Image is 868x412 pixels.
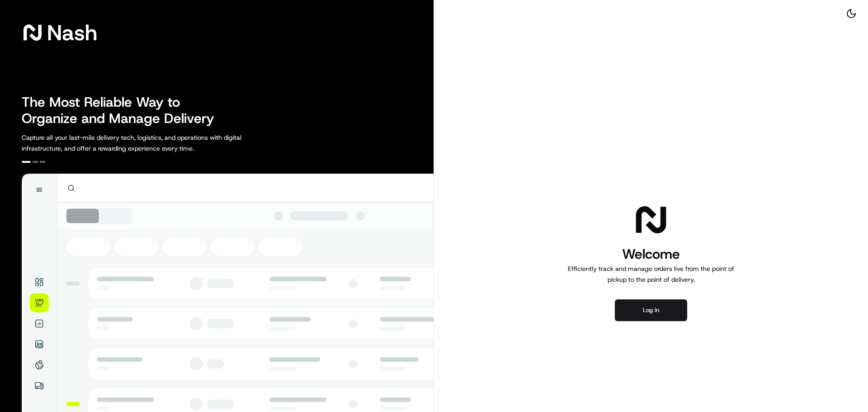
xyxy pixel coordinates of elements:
button: Log in [615,299,687,321]
span: Nash [47,24,97,42]
p: Efficiently track and manage orders live from the point of pickup to the point of delivery. [564,263,738,285]
h2: The Most Reliable Way to Organize and Manage Delivery [22,94,224,127]
h1: Welcome [564,245,738,263]
p: Capture all your last-mile delivery tech, logistics, and operations with digital infrastructure, ... [22,132,282,154]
